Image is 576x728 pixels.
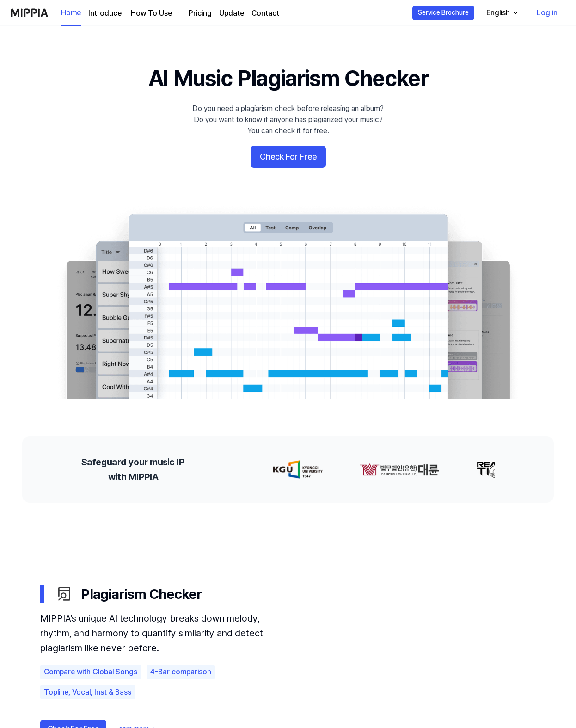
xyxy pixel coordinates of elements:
button: Service Brochure [412,6,474,20]
img: partner-logo-0 [273,460,323,479]
h2: Safeguard your music IP with MIPPIA [81,455,184,484]
img: partner-logo-1 [360,460,439,479]
div: Compare with Global Songs [40,665,141,679]
img: main Image [48,205,528,399]
button: Plagiarism Checker [40,577,536,611]
a: Pricing [189,8,212,19]
button: English [479,4,525,22]
div: How To Use [129,8,174,19]
div: Do you need a plagiarism check before releasing an album? Do you want to know if anyone has plagi... [192,103,384,136]
a: Update [219,8,244,19]
div: 4-Bar comparison [147,665,215,679]
button: Check For Free [251,146,326,168]
button: How To Use [129,8,181,19]
a: Home [61,0,81,26]
a: Introduce [88,8,122,19]
div: English [484,7,512,19]
div: MIPPIA’s unique AI technology breaks down melody, rhythm, and harmony to quantify similarity and ... [40,611,290,655]
h1: AI Music Plagiarism Checker [148,63,428,94]
a: Contact [251,8,279,19]
div: Plagiarism Checker [55,584,536,604]
img: partner-logo-2 [476,460,512,479]
div: Topline, Vocal, Inst & Bass [40,685,135,700]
